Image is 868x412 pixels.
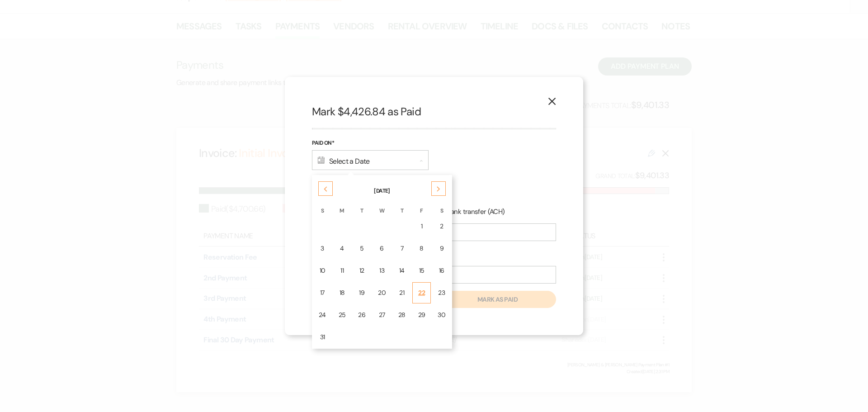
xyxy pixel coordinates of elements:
[398,244,406,253] div: 7
[412,196,431,215] th: F
[398,310,406,320] div: 28
[312,150,429,170] div: Select a Date
[319,332,326,342] div: 31
[378,244,386,253] div: 6
[312,138,429,148] label: Paid On*
[339,288,346,298] div: 18
[333,196,352,215] th: M
[438,222,445,231] div: 2
[358,310,365,320] div: 26
[339,266,346,275] div: 11
[438,310,445,320] div: 30
[319,266,326,275] div: 10
[418,266,425,275] div: 15
[319,288,326,298] div: 17
[358,244,365,253] div: 5
[313,176,451,195] th: [DATE]
[438,244,445,253] div: 9
[358,288,365,298] div: 19
[392,196,411,215] th: T
[339,244,346,253] div: 4
[398,288,406,298] div: 21
[432,196,451,215] th: S
[418,310,425,320] div: 29
[378,266,386,275] div: 13
[378,288,386,298] div: 20
[438,266,445,275] div: 16
[319,244,326,253] div: 3
[352,196,371,215] th: T
[378,310,386,320] div: 27
[319,310,326,320] div: 24
[418,222,425,231] div: 1
[339,310,346,320] div: 25
[312,104,556,119] h2: Mark $4,426.84 as Paid
[358,266,365,275] div: 12
[415,206,505,218] label: Online bank transfer (ACH)
[438,288,445,298] div: 23
[418,288,425,298] div: 22
[398,266,406,275] div: 14
[313,196,332,215] th: S
[372,196,392,215] th: W
[418,244,425,253] div: 8
[439,291,556,308] button: Mark as paid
